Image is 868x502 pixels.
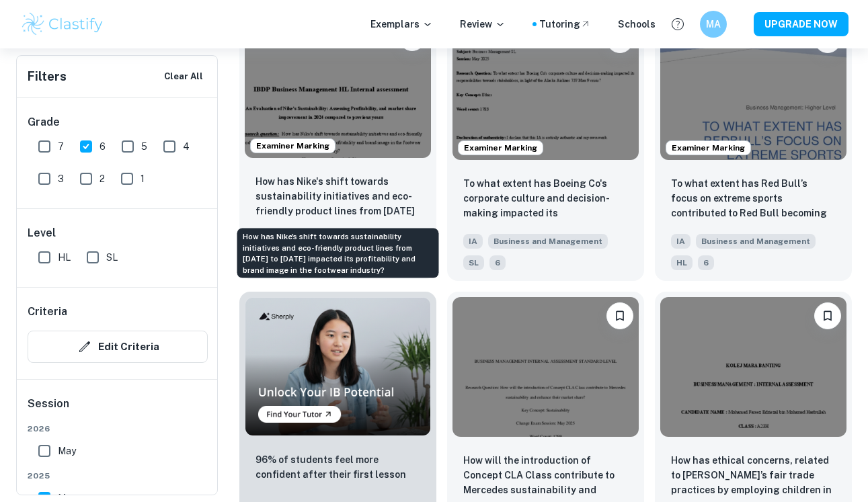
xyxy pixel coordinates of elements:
h6: MA [705,17,721,32]
span: IA [463,234,483,249]
span: Examiner Marking [251,140,335,152]
span: Examiner Marking [459,142,543,154]
span: Business and Management [696,234,816,249]
div: How has Nike's shift towards sustainability initiatives and eco-friendly product lines from [DATE... [237,228,439,278]
span: 7 [58,139,64,154]
span: 6 [489,255,506,270]
p: To what extent has Boeing Co's corporate culture and decision-making impacted its responsibilitie... [463,176,628,222]
h6: Level [28,225,208,241]
button: Bookmark [606,302,633,329]
h6: Criteria [28,304,67,320]
button: Help and Feedback [666,13,689,36]
p: To what extent has Red Bull’s focus on extreme sports contributed to Red Bull becoming the 3rd mo... [671,176,836,222]
a: Schools [618,17,656,32]
p: Exemplars [370,17,433,32]
a: Examiner MarkingBookmarkHow has Nike's shift towards sustainability initiatives and eco-friendly ... [239,15,436,282]
img: Business and Management IA example thumbnail: To what extent has Red Bull’s focus on e [660,21,846,161]
span: 5 [141,139,147,154]
p: How will the introduction of Concept CLA Class contribute to Mercedes sustainability and enhance ... [463,453,628,499]
span: HL [58,250,71,265]
img: Business and Management IA example thumbnail: How has ethical concerns, related to Cad [660,297,846,437]
img: Business and Management IA example thumbnail: How has Nike's shift towards sustainabil [245,19,431,159]
a: Examiner MarkingBookmarkTo what extent has Red Bull’s focus on extreme sports contributed to Red ... [655,15,852,282]
button: MA [700,11,727,38]
span: 1 [141,171,145,186]
h6: Filters [28,67,67,86]
span: IA [671,234,691,249]
span: SL [463,255,484,270]
span: HL [671,255,693,270]
a: Tutoring [539,17,591,32]
span: 2026 [28,423,208,435]
img: Business and Management IA example thumbnail: To what extent has Boeing Co's corporate [452,21,639,161]
button: Clear All [161,67,206,87]
p: Review [460,17,506,32]
a: Examiner MarkingBookmarkTo what extent has Boeing Co's corporate culture and decision-making impa... [447,15,644,282]
span: SL [106,250,118,265]
h6: Session [28,396,208,423]
span: 2025 [28,470,208,482]
span: 2 [100,171,105,186]
button: Edit Criteria [28,331,208,363]
span: 6 [698,255,714,270]
p: How has ethical concerns, related to Cadbury’s fair trade practices by employing children in the ... [671,453,836,499]
p: How has Nike's shift towards sustainability initiatives and eco-friendly product lines from 2021 ... [255,174,420,220]
span: May [58,444,76,458]
span: 3 [58,171,64,186]
p: 96% of students feel more confident after their first lesson [255,452,420,482]
span: Business and Management [488,234,608,249]
span: 4 [183,139,190,154]
span: Examiner Marking [666,142,750,154]
img: Thumbnail [245,297,431,435]
img: Business and Management IA example thumbnail: How will the introduction of Concept CLA [452,297,639,437]
img: Clastify logo [20,11,106,38]
span: 6 [100,139,106,154]
button: UPGRADE NOW [754,12,849,36]
button: Bookmark [814,302,841,329]
h6: Grade [28,114,208,130]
